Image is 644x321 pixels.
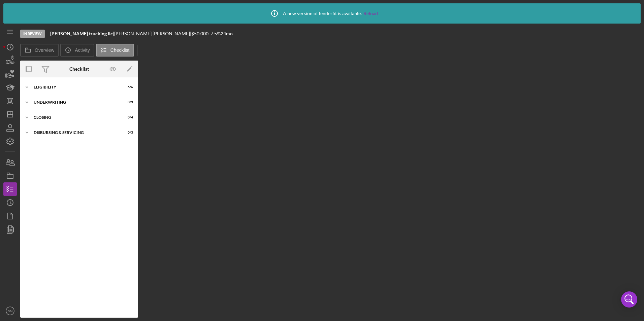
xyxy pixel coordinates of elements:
[34,131,116,135] div: Disbursing & Servicing
[221,31,233,36] div: 24 mo
[34,115,116,119] div: Closing
[34,85,116,89] div: Eligibility
[191,31,208,36] span: $50,000
[621,291,637,308] div: Open Intercom Messenger
[75,47,90,53] label: Activity
[20,30,45,38] div: In Review
[121,85,133,89] div: 6 / 6
[50,31,114,36] div: |
[35,47,54,53] label: Overview
[20,44,59,57] button: Overview
[211,31,221,36] div: 7.5 %
[34,100,116,104] div: Underwriting
[121,100,133,104] div: 0 / 3
[60,44,94,57] button: Activity
[69,66,89,72] div: Checklist
[50,31,113,36] b: [PERSON_NAME] trucking llc
[3,304,17,318] button: BM
[266,5,378,22] div: A new version of lenderfit is available.
[121,115,133,119] div: 0 / 4
[110,47,130,53] label: Checklist
[96,44,134,57] button: Checklist
[363,11,378,16] a: Reload
[121,131,133,135] div: 0 / 3
[8,309,12,313] text: BM
[114,31,191,36] div: [PERSON_NAME] [PERSON_NAME] |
